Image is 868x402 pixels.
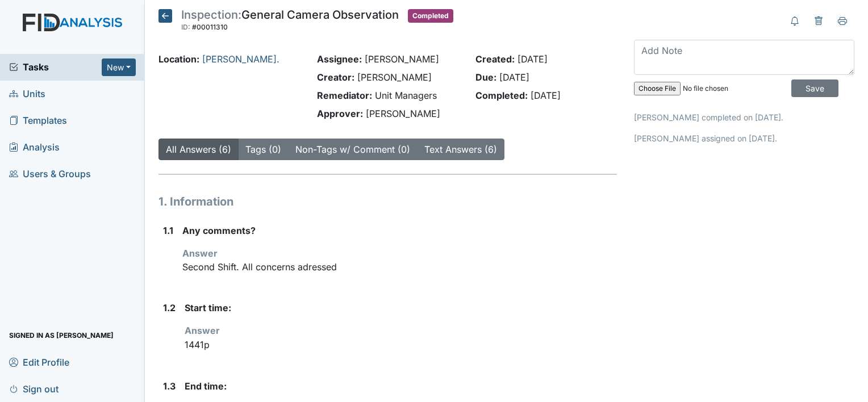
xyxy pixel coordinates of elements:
label: 1.3 [163,379,176,393]
a: Tasks [9,60,102,74]
strong: Remediator: [317,90,372,101]
button: Text Answers (6) [417,139,504,160]
button: All Answers (6) [158,139,239,160]
strong: Creator: [317,72,354,83]
strong: Due: [475,72,496,83]
span: Users & Groups [9,165,91,183]
button: Non-Tags w/ Comment (0) [288,139,418,160]
p: Second Shift. All concerns adressed [182,260,617,274]
input: Save [791,79,838,97]
strong: Approver: [317,108,363,119]
label: End time: [185,379,227,393]
div: General Camera Observation [181,9,399,34]
label: Start time: [185,301,231,315]
a: Non-Tags w/ Comment (0) [295,144,410,155]
a: Tags (0) [245,144,281,155]
span: Inspection: [181,8,241,22]
label: 1.1 [163,224,173,237]
a: All Answers (6) [166,144,231,155]
strong: Answer [185,325,220,336]
span: Sign out [9,380,59,397]
strong: Created: [475,53,515,65]
span: #00011310 [192,23,228,31]
p: [PERSON_NAME] completed on [DATE]. [634,111,854,123]
strong: Completed: [475,90,528,101]
span: Units [9,85,45,103]
button: New [102,58,136,76]
p: [PERSON_NAME] assigned on [DATE]. [634,132,854,144]
span: [PERSON_NAME] [366,108,440,119]
span: Analysis [9,139,60,156]
span: Templates [9,112,67,129]
a: Text Answers (6) [424,144,497,155]
span: [DATE] [531,90,561,101]
span: [PERSON_NAME] [357,72,432,83]
span: [PERSON_NAME] [365,53,439,65]
strong: Assignee: [317,53,362,65]
span: Edit Profile [9,353,69,371]
button: Tags (0) [238,139,289,160]
span: [DATE] [499,72,529,83]
span: [DATE] [518,53,548,65]
span: Signed in as [PERSON_NAME] [9,326,114,344]
h1: 1. Information [158,193,617,210]
span: Unit Managers [375,90,437,101]
label: Any comments? [182,224,256,237]
label: 1.2 [163,301,176,315]
span: Completed [408,9,453,23]
strong: Location: [158,53,199,65]
a: [PERSON_NAME]. [202,53,279,65]
strong: Answer [182,248,218,259]
span: ID: [181,23,190,31]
